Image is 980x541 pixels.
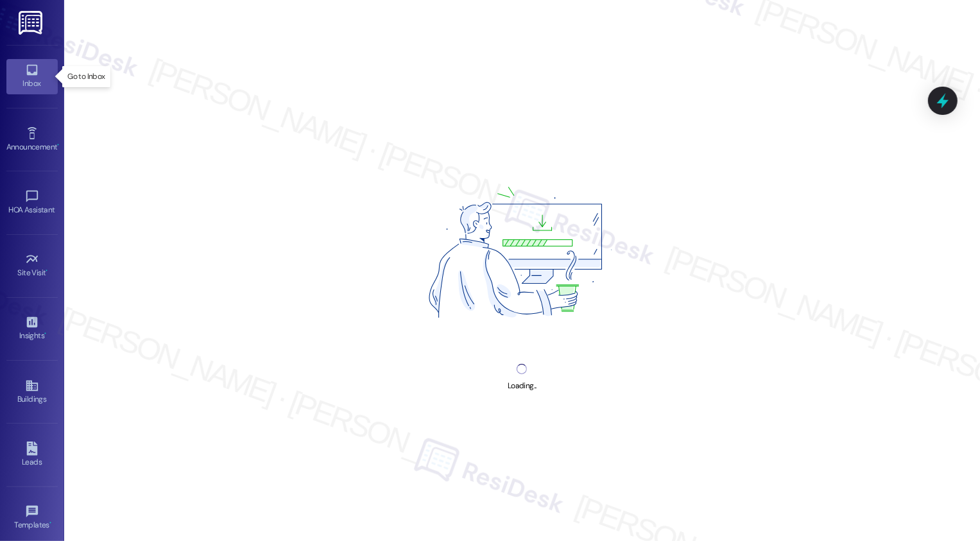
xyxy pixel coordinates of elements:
div: Loading... [508,379,537,393]
span: • [46,266,48,275]
span: • [49,519,51,528]
a: HOA Assistant [6,185,58,220]
span: • [44,329,46,338]
p: Go to Inbox [67,71,105,82]
a: Inbox [6,59,58,94]
img: ResiDesk Logo [19,11,45,35]
a: Insights • [6,311,58,346]
span: • [57,141,59,150]
a: Site Visit • [6,248,58,283]
a: Buildings [6,375,58,409]
a: Leads [6,438,58,472]
a: Templates • [6,501,58,535]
